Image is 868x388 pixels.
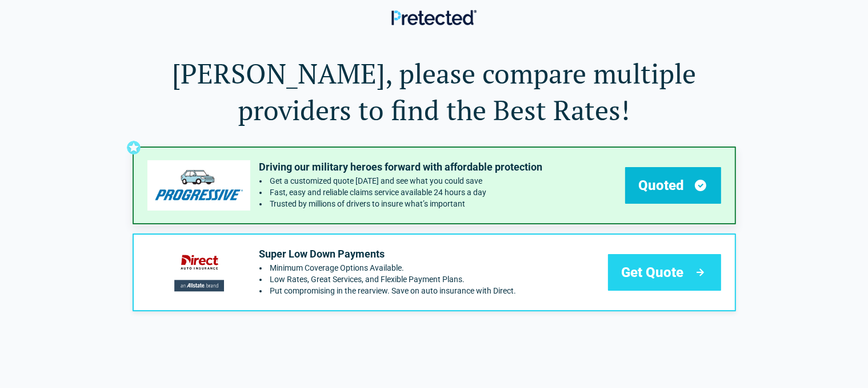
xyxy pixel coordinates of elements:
[147,247,250,298] img: directauto's logo
[259,263,517,272] li: Minimum Coverage Options Available.
[259,247,517,261] p: Super Low Down Payments
[622,263,684,282] span: Get Quote
[259,275,517,284] li: Low Rates, Great Services, and Flexible Payment Plans.
[133,233,736,311] a: directauto's logoSuper Low Down PaymentsMinimum Coverage Options Available.Low Rates, Great Servi...
[133,55,736,128] h1: [PERSON_NAME], please compare multiple providers to find the Best Rates!
[259,286,517,295] li: Put compromising in the rearview. Save on auto insurance with Direct.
